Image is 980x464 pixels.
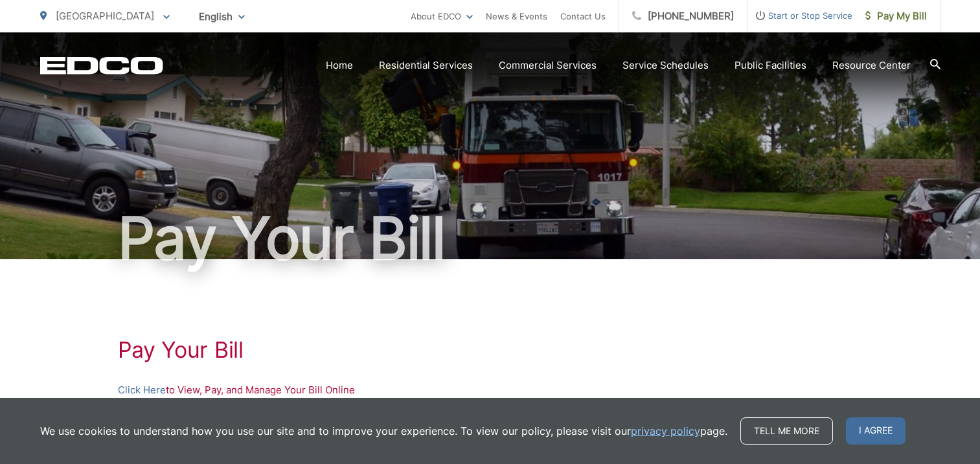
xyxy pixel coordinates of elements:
[622,58,709,73] a: Service Schedules
[40,206,940,271] h1: Pay Your Bill
[189,5,255,28] span: English
[735,58,806,73] a: Public Facilities
[499,58,597,73] a: Commercial Services
[40,56,163,75] a: EDCD logo. Return to the homepage.
[118,337,863,363] h1: Pay Your Bill
[486,8,547,24] a: News & Events
[846,417,906,445] span: I agree
[326,58,353,73] a: Home
[740,417,833,445] a: Tell me more
[118,382,863,398] p: to View, Pay, and Manage Your Bill Online
[832,58,911,73] a: Resource Center
[560,8,606,24] a: Contact Us
[631,423,700,439] a: privacy policy
[379,58,473,73] a: Residential Services
[865,8,927,24] span: Pay My Bill
[40,423,727,439] p: We use cookies to understand how you use our site and to improve your experience. To view our pol...
[56,10,154,22] span: [GEOGRAPHIC_DATA]
[118,382,166,398] a: Click Here
[411,8,473,24] a: About EDCO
